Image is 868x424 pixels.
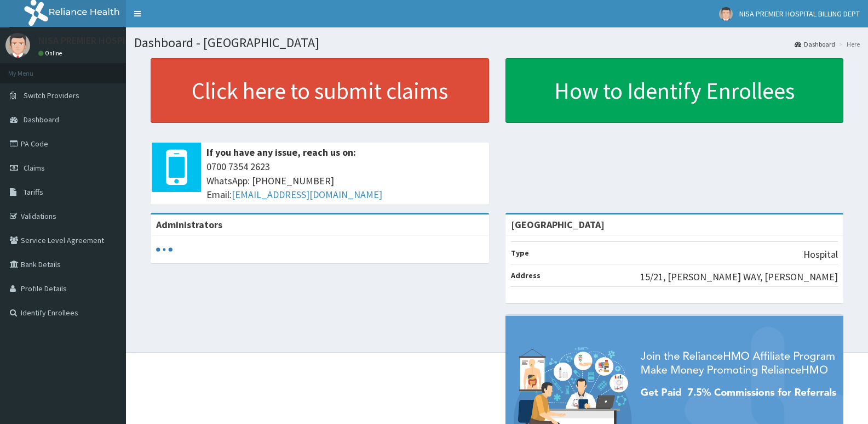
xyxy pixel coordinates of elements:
b: Type [511,248,529,258]
img: User Image [719,7,733,21]
a: Click here to submit claims [151,58,489,123]
h1: Dashboard - [GEOGRAPHIC_DATA] [134,36,860,50]
a: [EMAIL_ADDRESS][DOMAIN_NAME] [232,188,382,201]
b: Address [511,270,541,280]
span: Switch Providers [24,91,79,100]
span: 0700 7354 2623 WhatsApp: [PHONE_NUMBER] Email: [206,160,484,202]
li: Here [836,39,860,49]
p: Hospital [803,247,838,262]
strong: [GEOGRAPHIC_DATA] [511,218,605,231]
span: Claims [24,163,45,173]
svg: audio-loading [156,241,173,258]
b: If you have any issue, reach us on: [206,146,356,159]
span: Tariffs [24,187,43,197]
a: Online [38,49,65,57]
a: How to Identify Enrollees [505,58,844,123]
span: Dashboard [24,115,59,125]
a: Dashboard [795,39,835,49]
p: 15/21, [PERSON_NAME] WAY, [PERSON_NAME] [640,270,838,284]
img: User Image [5,33,30,58]
p: NISA PREMIER HOSPITAL BILLING DEPT [38,36,202,46]
b: Administrators [156,218,222,231]
span: NISA PREMIER HOSPITAL BILLING DEPT [739,9,860,19]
